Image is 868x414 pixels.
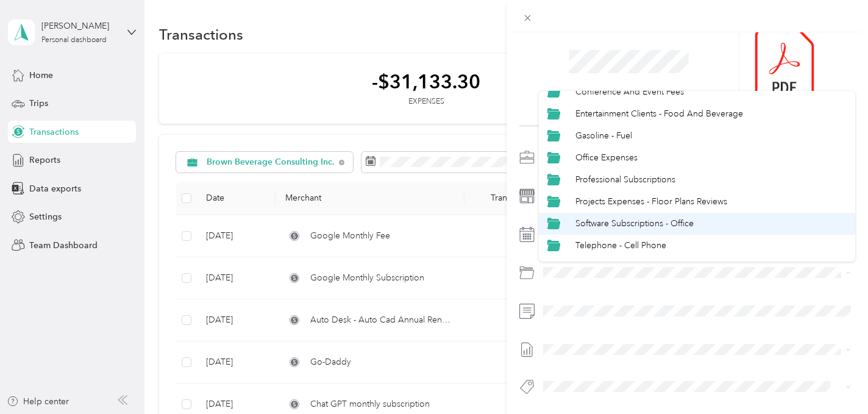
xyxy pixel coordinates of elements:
[800,346,868,414] iframe: Everlance-gr Chat Button Frame
[575,152,638,163] span: Office Expenses
[575,240,666,251] span: Telephone - Cell Phone
[575,109,743,119] span: Entertainment Clients - Food And Beverage
[575,130,632,141] span: Gasoline - Fuel
[575,174,675,185] span: Professional Subscriptions
[575,87,684,97] span: Conference And Event Fees
[575,196,727,207] span: Projects Expenses - Floor Plans Reviews
[575,218,694,229] span: Software Subscriptions - Office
